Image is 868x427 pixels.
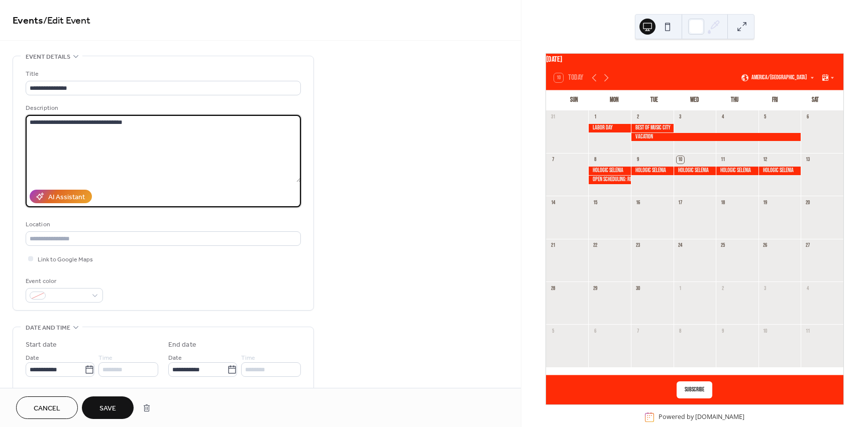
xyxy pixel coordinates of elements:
[588,176,631,184] div: Open Scheduling: Refurbs
[26,276,101,287] div: Event color
[634,242,641,249] div: 23
[591,113,599,121] div: 1
[13,11,43,31] a: Events
[549,156,557,164] div: 7
[659,413,744,421] div: Powered by
[634,156,641,164] div: 9
[26,69,299,79] div: Title
[804,242,811,249] div: 27
[677,284,684,292] div: 1
[762,327,769,335] div: 10
[758,167,801,175] div: Hologic Selenia
[716,167,758,175] div: Hologic Selenia
[677,381,712,398] button: Subscribe
[549,113,557,121] div: 31
[677,156,684,164] div: 10
[631,167,674,175] div: Hologic Selenia
[26,103,299,113] div: Description
[762,284,769,292] div: 3
[677,327,684,335] div: 8
[26,219,299,230] div: Location
[762,199,769,206] div: 19
[98,353,113,363] span: Time
[168,340,196,350] div: End date
[631,133,801,141] div: Vacation
[26,52,70,62] span: Event details
[762,113,769,121] div: 5
[634,284,641,292] div: 30
[804,156,811,164] div: 13
[99,403,116,414] span: Save
[631,124,674,132] div: Best of Music City
[16,396,78,419] button: Cancel
[795,90,835,110] div: Sat
[588,167,631,175] div: Hologic Selenia
[26,323,70,333] span: Date and time
[762,156,769,164] div: 12
[804,113,811,121] div: 6
[677,242,684,249] div: 24
[719,327,726,335] div: 9
[591,199,599,206] div: 15
[634,199,641,206] div: 16
[674,167,716,175] div: Hologic Selenia
[804,199,811,206] div: 20
[549,242,557,249] div: 21
[43,11,90,31] span: / Edit Event
[594,90,634,110] div: Mon
[804,327,811,335] div: 11
[695,413,744,421] a: [DOMAIN_NAME]
[591,242,599,249] div: 22
[675,90,715,110] div: Wed
[241,353,255,363] span: Time
[719,242,726,249] div: 25
[38,254,93,265] span: Link to Google Maps
[26,340,57,350] div: Start date
[26,353,39,363] span: Date
[549,284,557,292] div: 28
[82,396,134,419] button: Save
[591,156,599,164] div: 8
[48,192,85,203] div: AI Assistant
[762,242,769,249] div: 26
[677,199,684,206] div: 17
[804,284,811,292] div: 4
[751,75,807,81] span: America/[GEOGRAPHIC_DATA]
[634,90,675,110] div: Tue
[719,199,726,206] div: 18
[715,90,755,110] div: Thu
[591,327,599,335] div: 6
[34,403,60,414] span: Cancel
[546,54,843,66] div: [DATE]
[30,190,92,203] button: AI Assistant
[549,327,557,335] div: 5
[168,353,182,363] span: Date
[591,284,599,292] div: 29
[755,90,795,110] div: Fri
[719,113,726,121] div: 4
[634,113,641,121] div: 2
[554,90,594,110] div: Sun
[634,327,641,335] div: 7
[549,199,557,206] div: 14
[588,124,631,132] div: Labor Day
[677,113,684,121] div: 3
[719,156,726,164] div: 11
[719,284,726,292] div: 2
